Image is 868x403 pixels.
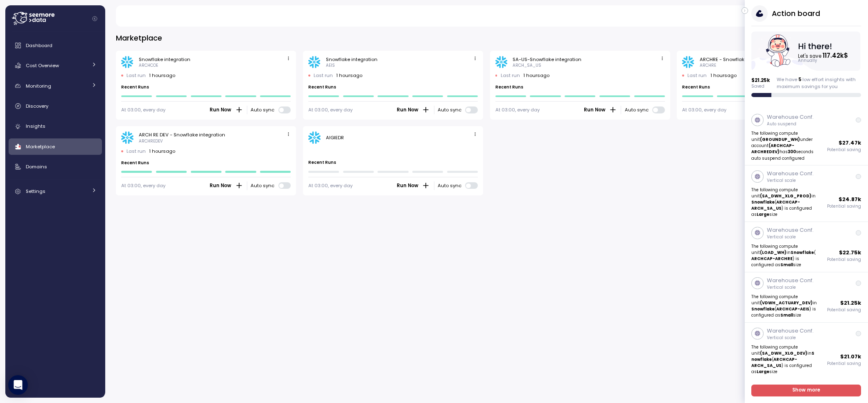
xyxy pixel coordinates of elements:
[397,106,418,114] span: Run Now
[752,385,861,396] a: Show more
[700,56,775,63] div: ARCHRE - Snowflake integration
[793,385,821,396] span: Show more
[767,226,814,234] p: Warehouse Conf.
[777,306,810,312] strong: ARCHCAP-AEIS
[90,16,100,22] button: Collapse navigation
[767,170,814,178] p: Warehouse Conf.
[788,149,796,154] strong: 300
[396,106,430,114] button: Run Now
[781,262,793,267] strong: Small
[760,300,813,306] strong: (VDWH_ACTUARY_DEV)
[823,51,849,60] tspan: 117.42k $
[757,369,770,374] strong: Large
[149,148,175,154] p: 1 hours ago
[752,294,818,318] p: The following compute unit in ( ) is configured as size
[839,249,861,257] p: $ 22.75k
[26,62,59,69] span: Cost Overview
[308,106,353,113] div: At 03:00, every day
[121,84,291,90] p: Recent Runs
[583,106,617,114] button: Run Now
[149,72,175,79] p: 1 hours ago
[752,243,818,268] p: The following compute unit in ( ) is configured as size
[26,42,52,49] span: Dashboard
[745,165,868,222] a: Warehouse Conf.Vertical scaleThe following compute unit(SA_DWH_XLG_PROD)inSnowflake(ARCHCAP-ARCH_...
[26,188,45,195] span: Settings
[9,183,102,199] a: Settings
[767,285,814,290] p: Vertical scale
[210,106,231,114] span: Run Now
[513,63,541,68] div: ARCH_SA_US
[772,8,820,18] h3: Action board
[209,106,243,114] button: Run Now
[827,257,861,263] p: Potential saving
[799,58,818,63] text: Annually
[710,72,737,79] p: 1 hours ago
[210,182,231,190] span: Run Now
[752,256,793,261] strong: ARCHCAP-ARCHRE
[209,181,243,190] button: Run Now
[752,84,770,89] p: Saved
[9,118,102,135] a: Insights
[625,106,653,113] span: Auto sync
[251,182,278,189] span: Auto sync
[841,299,861,307] p: $ 21.25k
[799,51,849,60] text: Let's save
[841,353,861,361] p: $ 21.07k
[752,351,815,362] strong: Snowflake
[752,199,775,205] strong: Snowflake
[827,204,861,209] p: Potential saving
[121,182,165,189] div: At 03:00, every day
[127,148,146,154] p: Last run
[326,134,344,141] div: AIGIEDR
[438,182,466,189] span: Auto sync
[757,212,770,217] strong: Large
[767,113,814,121] p: Warehouse Conf.
[752,187,818,218] p: The following compute unit in ( ) is configured as size
[26,123,45,129] span: Insights
[767,276,814,285] p: Warehouse Conf.
[827,147,861,153] p: Potential saving
[760,351,808,356] strong: (SA_DWH_XLG_DEV)
[767,234,814,240] p: Vertical scale
[9,98,102,114] a: Discovery
[760,193,812,199] strong: (SA_DWH_XLG_PROD)
[8,375,28,395] div: Open Intercom Messenger
[127,72,146,79] p: Last run
[767,178,814,183] p: Vertical scale
[798,76,801,83] span: 5
[121,106,165,113] div: At 03:00, every day
[827,361,861,367] p: Potential saving
[9,158,102,175] a: Domains
[767,335,814,341] p: Vertical scale
[752,344,818,375] p: The following compute unit in ( ) is configured as size
[745,323,868,379] a: Warehouse Conf.Vertical scaleThe following compute unit(SA_DWH_XLG_DEV)inSnowflake(ARCHCAP-ARCH_S...
[791,250,814,255] strong: Snowflake
[308,84,478,90] p: Recent Runs
[326,56,377,63] div: Snowflake integration
[745,109,868,165] a: Warehouse Conf.Auto suspendThe following compute unit(GROUNDUP_WH)under account(ARCHCAP-ARCHREDEV...
[584,106,606,114] span: Run Now
[752,306,775,312] strong: Snowflake
[438,106,466,113] span: Auto sync
[682,84,852,90] p: Recent Runs
[116,33,162,43] h3: Marketplace
[397,182,418,190] span: Run Now
[523,72,549,79] p: 1 hours ago
[839,195,861,204] p: $ 24.87k
[501,72,520,79] p: Last run
[781,312,793,318] strong: Small
[700,63,716,68] div: ARCHRE
[767,327,814,335] p: Warehouse Conf.
[26,83,51,89] span: Monitoring
[760,137,800,142] strong: (GROUNDUP_WH)
[326,63,335,68] div: AEIS
[139,63,158,68] div: ARCHCOE
[139,131,225,138] div: ARCH RE DEV - Snowflake integration
[9,37,102,54] a: Dashboard
[121,160,291,166] p: Recent Runs
[752,199,800,211] strong: ARCHCAP-ARCH_SA_US
[682,106,726,113] div: At 03:00, every day
[308,182,353,189] div: At 03:00, every day
[139,56,190,63] div: Snowflake integration
[26,143,55,150] span: Marketplace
